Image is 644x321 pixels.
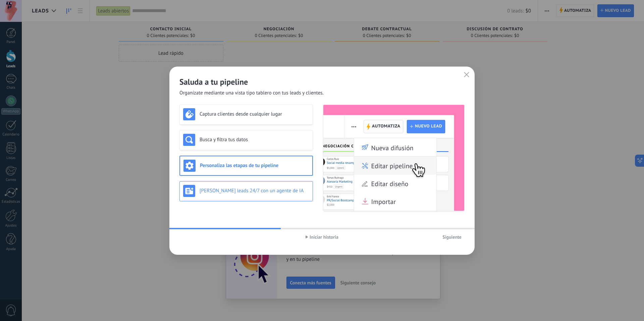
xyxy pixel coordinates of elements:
h3: [PERSON_NAME] leads 24/7 con un agente de IA [200,188,309,194]
button: Siguiente [439,232,465,242]
span: Organízate mediante una vista tipo tablero con tus leads y clientes. [179,90,324,96]
h2: Saluda a tu pipeline [179,77,465,87]
button: Iniciar historia [303,232,341,242]
h3: Personaliza las etapas de tu pipeline [200,162,309,169]
span: Iniciar historia [310,235,338,239]
span: Siguiente [442,235,462,239]
h3: Captura clientes desde cualquier lugar [200,111,309,117]
h3: Busca y filtra tus datos [200,136,309,143]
